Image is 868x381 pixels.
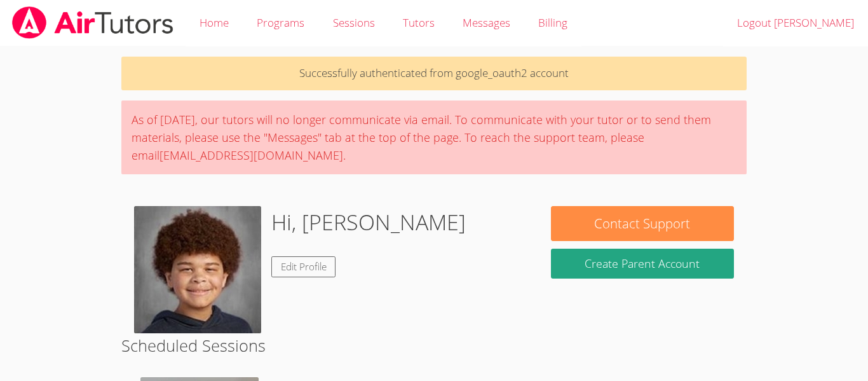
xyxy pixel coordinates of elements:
[271,256,336,277] a: Edit Profile
[121,57,747,90] p: Successfully authenticated from google_oauth2 account
[271,206,466,239] h1: Hi, [PERSON_NAME]
[551,249,734,279] button: Create Parent Account
[551,206,734,241] button: Contact Support
[121,100,747,174] div: As of [DATE], our tutors will no longer communicate via email. To communicate with your tutor or ...
[134,206,261,333] img: picture-3cc64df5dac22d7a31c6b6676cbcffb1_68b0d0f8dd478.jpg
[463,15,510,30] span: Messages
[121,333,747,357] h2: Scheduled Sessions
[11,6,175,39] img: airtutors_banner-c4298cdbf04f3fff15de1276eac7730deb9818008684d7c2e4769d2f7ddbe033.png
